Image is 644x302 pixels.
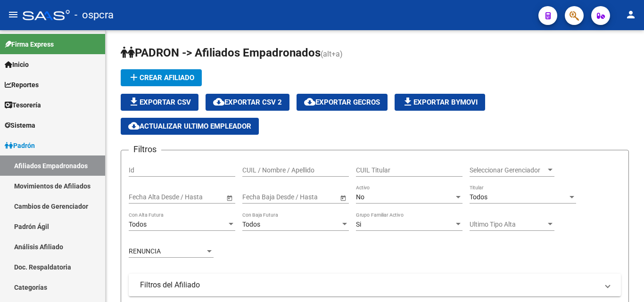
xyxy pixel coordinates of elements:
[356,193,364,201] span: No
[213,96,224,107] mat-icon: cloud_download
[121,69,202,86] button: Crear Afiliado
[121,94,198,111] button: Exportar CSV
[625,9,636,20] mat-icon: person
[5,120,35,131] span: Sistema
[129,193,163,201] input: Fecha inicio
[129,247,161,255] span: RENUNCIA
[129,143,161,156] h3: Filtros
[224,193,234,203] button: Open calendar
[470,220,546,229] span: Ultimo Tipo Alta
[5,80,39,90] span: Reportes
[5,100,41,110] span: Tesorería
[129,220,147,228] span: Todos
[304,98,380,106] span: Exportar GECROS
[304,96,315,107] mat-icon: cloud_download
[297,94,388,111] button: Exportar GECROS
[470,166,546,174] span: Seleccionar Gerenciador
[395,94,485,111] button: Exportar Bymovi
[213,98,282,106] span: Exportar CSV 2
[356,220,361,228] span: Si
[612,270,635,293] iframe: Intercom live chat
[402,98,478,106] span: Exportar Bymovi
[129,274,621,296] mat-expansion-panel-header: Filtros del Afiliado
[206,94,289,111] button: Exportar CSV 2
[121,46,321,59] span: PADRON -> Afiliados Empadronados
[470,193,487,201] span: Todos
[5,59,29,70] span: Inicio
[338,193,348,203] button: Open calendar
[128,120,140,131] mat-icon: cloud_download
[121,118,259,135] button: Actualizar ultimo Empleador
[128,98,191,106] span: Exportar CSV
[140,280,598,290] mat-panel-title: Filtros del Afiliado
[242,193,277,201] input: Fecha inicio
[171,193,217,201] input: Fecha fin
[74,5,114,25] span: - ospcra
[5,39,54,49] span: Firma Express
[128,122,251,131] span: Actualizar ultimo Empleador
[8,9,19,20] mat-icon: menu
[5,140,35,151] span: Padrón
[128,96,140,107] mat-icon: file_download
[128,72,140,83] mat-icon: add
[242,220,260,228] span: Todos
[285,193,331,201] input: Fecha fin
[402,96,413,107] mat-icon: file_download
[128,73,194,82] span: Crear Afiliado
[321,49,343,58] span: (alt+a)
